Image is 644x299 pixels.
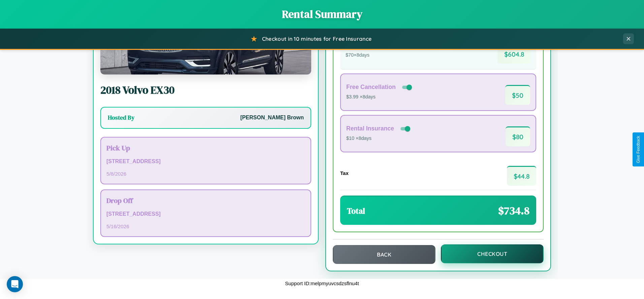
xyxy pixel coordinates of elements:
p: [STREET_ADDRESS] [106,157,305,167]
h3: Drop Off [106,196,305,205]
button: Back [333,245,436,264]
h4: Tax [340,170,349,176]
h4: Free Cancellation [346,84,396,91]
span: $ 734.8 [498,203,529,218]
p: Support ID: melpmyuvcsdzsflnu4t [285,279,359,288]
p: $ 70 × 8 days [346,51,391,60]
p: $3.99 × 8 days [346,93,413,101]
h3: Pick Up [106,143,305,153]
div: Open Intercom Messenger [7,276,23,292]
p: 5 / 16 / 2026 [106,222,305,231]
p: [PERSON_NAME] Brown [240,113,304,123]
h4: Rental Insurance [346,125,394,132]
p: [STREET_ADDRESS] [106,209,305,219]
div: Give Feedback [636,136,641,163]
p: 5 / 8 / 2026 [106,169,305,178]
span: $ 50 [505,85,530,105]
span: $ 604.8 [497,44,531,64]
span: $ 80 [506,126,530,146]
h1: Rental Summary [7,7,637,22]
p: $10 × 8 days [346,134,412,143]
button: Checkout [441,244,544,263]
h3: Total [347,205,365,216]
span: $ 44.8 [507,166,536,186]
h2: 2018 Volvo EX30 [100,83,311,97]
span: Checkout in 10 minutes for Free Insurance [262,35,372,42]
h3: Hosted By [108,114,134,122]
